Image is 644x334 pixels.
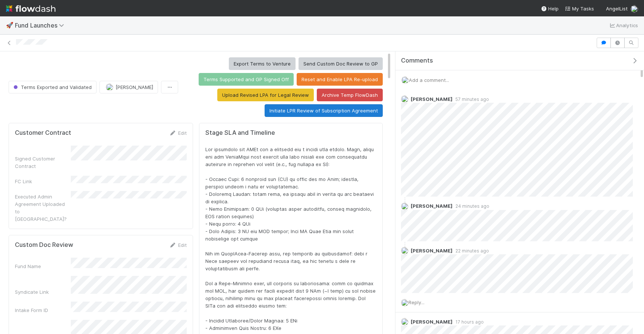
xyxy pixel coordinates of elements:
a: My Tasks [565,5,594,12]
a: Edit [169,242,187,248]
button: Terms Supported and GP Signed Off [199,73,294,86]
span: 🚀 [6,22,13,28]
span: 22 minutes ago [452,248,489,254]
button: Terms Exported and Validated [9,81,97,93]
button: Initiate LPR Review of Subscription Agreement [265,104,383,117]
span: [PERSON_NAME] [411,96,452,102]
span: 17 hours ago [452,319,484,325]
button: Upload Revised LPA for Legal Review [217,89,314,101]
span: Add a comment... [409,77,449,83]
a: Analytics [609,21,638,30]
span: AngelList [606,6,628,12]
span: Terms Exported and Validated [12,84,92,90]
span: [PERSON_NAME] [411,248,452,254]
button: Export Terms to Venture [229,57,296,70]
span: [PERSON_NAME] [116,84,153,90]
h5: Customer Contract [15,129,71,137]
div: Syndicate Link [15,288,71,296]
button: [PERSON_NAME] [100,81,158,93]
span: [PERSON_NAME] [411,203,452,209]
span: Lor ipsumdolo sit AMEt con a elitsedd eiu t incidi utla etdolo. Magn, aliqu eni adm VeniaMqui nos... [205,146,377,331]
img: logo-inverted-e16ddd16eac7371096b0.svg [6,2,56,15]
div: Intake Form ID [15,306,71,314]
button: Send Custom Doc Review to GP [299,57,383,70]
div: FC Link [15,178,71,185]
img: avatar_ba76ddef-3fd0-4be4-9bc3-126ad567fcd5.png [401,203,408,210]
div: Signed Customer Contract [15,155,71,170]
img: avatar_cc3a00d7-dd5c-4a2f-8d58-dd6545b20c0d.png [401,318,408,325]
div: Executed Admin Agreement Uploaded to [GEOGRAPHIC_DATA]? [15,193,71,223]
span: 57 minutes ago [452,96,489,102]
span: Reply... [408,299,424,305]
img: avatar_ac990a78-52d7-40f8-b1fe-cbbd1cda261e.png [401,247,408,254]
button: Reset and Enable LPA Re-upload [297,73,383,86]
a: Edit [169,130,187,136]
div: Fund Name [15,263,71,270]
span: [PERSON_NAME] [411,319,452,325]
button: Archive Temp FlowDash [317,89,383,101]
img: avatar_ac990a78-52d7-40f8-b1fe-cbbd1cda261e.png [401,76,409,84]
span: Fund Launches [15,22,68,29]
span: Comments [401,57,433,64]
span: My Tasks [565,6,594,12]
h5: Custom Doc Review [15,241,73,249]
img: avatar_ac990a78-52d7-40f8-b1fe-cbbd1cda261e.png [106,83,113,91]
div: Help [541,5,559,12]
span: 24 minutes ago [452,203,489,209]
img: avatar_ac990a78-52d7-40f8-b1fe-cbbd1cda261e.png [631,5,638,13]
img: avatar_ac990a78-52d7-40f8-b1fe-cbbd1cda261e.png [401,299,408,306]
h5: Stage SLA and Timeline [205,129,376,137]
img: avatar_ac990a78-52d7-40f8-b1fe-cbbd1cda261e.png [401,95,408,103]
